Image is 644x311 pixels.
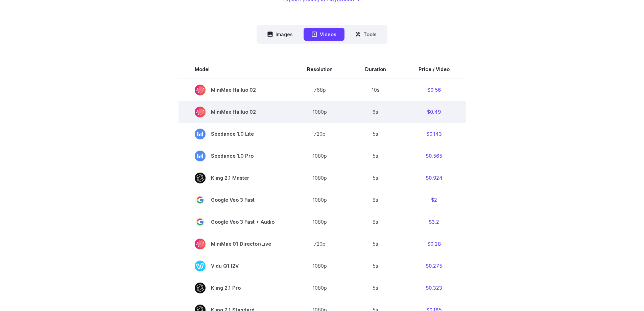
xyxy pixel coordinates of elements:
[349,189,402,211] td: 8s
[291,145,349,167] td: 1080p
[402,123,466,145] td: $0.143
[402,277,466,299] td: $0.323
[402,211,466,233] td: $3.2
[349,60,402,79] th: Duration
[178,60,291,79] th: Model
[291,277,349,299] td: 1080p
[195,107,275,117] span: MiniMax Hailuo 02
[195,239,275,249] span: MiniMax 01 Director/Live
[349,211,402,233] td: 8s
[402,79,466,101] td: $0.56
[195,261,275,271] span: Vidu Q1 I2V
[291,211,349,233] td: 1080p
[402,189,466,211] td: $2
[195,173,275,183] span: Kling 2.1 Master
[402,101,466,123] td: $0.49
[195,217,275,227] span: Google Veo 3 Fast + Audio
[349,79,402,101] td: 10s
[347,28,385,41] button: Tools
[291,79,349,101] td: 768p
[195,195,275,205] span: Google Veo 3 Fast
[402,255,466,277] td: $0.275
[349,255,402,277] td: 5s
[195,151,275,161] span: Seedance 1.0 Pro
[291,60,349,79] th: Resolution
[291,255,349,277] td: 1080p
[349,101,402,123] td: 6s
[402,145,466,167] td: $0.565
[349,167,402,189] td: 5s
[402,60,466,79] th: Price / Video
[259,28,301,41] button: Images
[402,167,466,189] td: $0.924
[402,233,466,255] td: $0.28
[349,145,402,167] td: 5s
[291,123,349,145] td: 720p
[304,28,344,41] button: Videos
[291,101,349,123] td: 1080p
[195,283,275,293] span: Kling 2.1 Pro
[349,277,402,299] td: 5s
[195,85,275,95] span: MiniMax Hailuo 02
[349,233,402,255] td: 5s
[195,129,275,139] span: Seedance 1.0 Lite
[291,189,349,211] td: 1080p
[349,123,402,145] td: 5s
[291,233,349,255] td: 720p
[291,167,349,189] td: 1080p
